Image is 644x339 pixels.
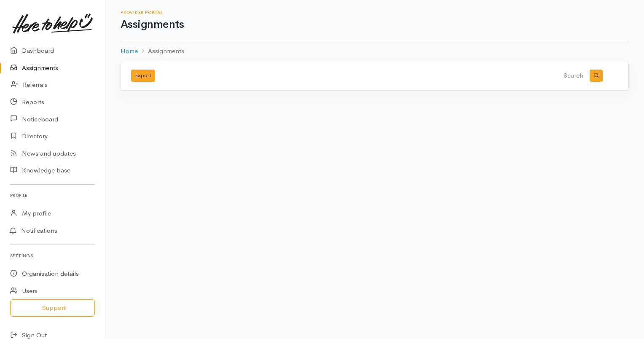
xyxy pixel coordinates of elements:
[138,46,184,56] li: Assignments
[10,299,95,317] button: Support
[121,10,629,15] h6: Provider Portal
[10,250,95,261] h6: Settings
[372,66,585,86] input: Search
[10,190,95,201] h6: Profile
[121,46,138,56] a: Home
[121,19,629,31] h1: Assignments
[131,70,155,82] button: Export
[121,41,629,61] nav: breadcrumb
